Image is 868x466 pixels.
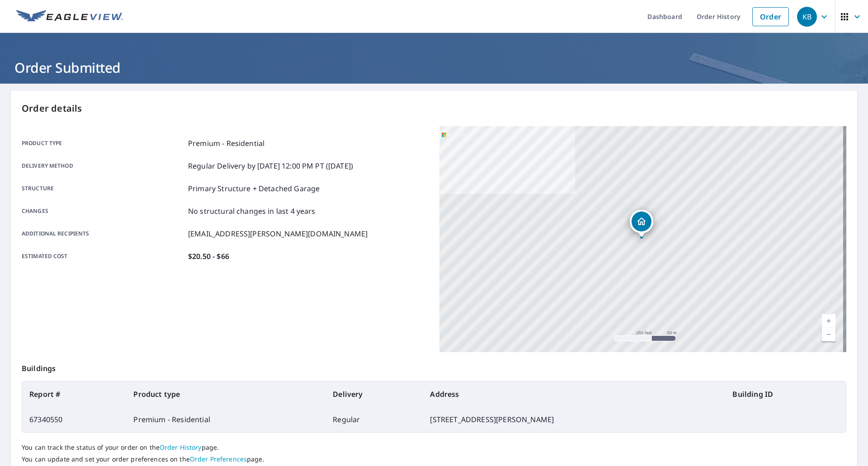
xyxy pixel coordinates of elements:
[190,455,247,463] a: Order Preferences
[126,381,325,407] th: Product type
[160,443,202,452] a: Order History
[822,314,835,328] a: Current Level 17, Zoom In
[22,206,184,217] p: Changes
[188,228,368,239] p: [EMAIL_ADDRESS][PERSON_NAME][DOMAIN_NAME]
[22,381,126,407] th: Report #
[22,443,846,452] p: You can track the status of your order on the page.
[423,407,725,432] td: [STREET_ADDRESS][PERSON_NAME]
[22,352,846,381] p: Buildings
[22,160,184,171] p: Delivery method
[22,138,184,149] p: Product type
[188,138,264,149] p: Premium - Residential
[188,206,316,217] p: No structural changes in last 4 years
[126,407,325,432] td: Premium - Residential
[797,7,817,27] div: KB
[22,251,184,262] p: Estimated cost
[725,381,846,407] th: Building ID
[16,10,123,24] img: EV Logo
[752,7,789,26] a: Order
[630,210,653,238] div: Dropped pin, building 1, Residential property, 309 Healthy Way Saint Charles, MO 63304
[188,183,320,194] p: Primary Structure + Detached Garage
[325,407,423,432] td: Regular
[325,381,423,407] th: Delivery
[22,102,846,115] p: Order details
[188,251,229,262] p: $20.50 - $66
[22,183,184,194] p: Structure
[822,328,835,341] a: Current Level 17, Zoom Out
[22,228,184,239] p: Additional recipients
[188,160,353,171] p: Regular Delivery by [DATE] 12:00 PM PT ([DATE])
[423,381,725,407] th: Address
[22,455,846,463] p: You can update and set your order preferences on the page.
[11,58,857,77] h1: Order Submitted
[22,407,126,432] td: 67340550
